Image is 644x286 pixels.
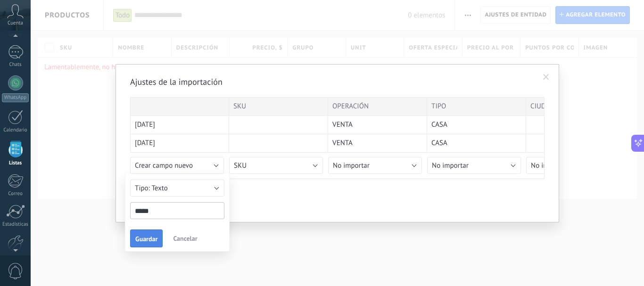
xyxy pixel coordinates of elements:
span: Guardar [135,236,157,242]
h2: Ajustes de la importación [130,76,535,88]
div: Calendario [2,127,29,133]
span: Texto [151,184,167,193]
div: Correo [2,191,29,197]
span: Cuenta [8,20,23,26]
div: Listas [2,160,29,166]
button: Cancelar [169,231,201,245]
div: Estadísticas [2,221,29,228]
div: Chats [2,62,29,68]
span: Cancelar [173,234,197,243]
button: Texto [130,180,224,196]
button: Guardar [130,229,163,247]
div: WhatsApp [2,93,29,102]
